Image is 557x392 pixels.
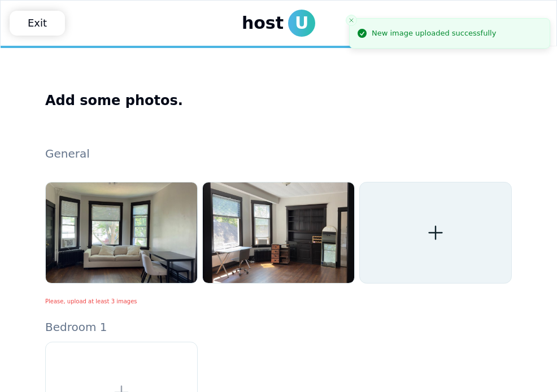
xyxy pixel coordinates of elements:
span: U [288,10,315,37]
img: listing/cmeuc5e9z00d3p7fb0kmd6ygz/tg37iw9762k4uk9yvtc3q9eq [46,182,197,283]
img: listing/cmeuc5e9z00d3p7fb0kmd6ygz/m3pde3t4le1jx8ugzwmxgt2z [203,182,354,283]
p: Bedroom 1 [45,319,198,335]
div: New image uploaded successfully [372,28,496,39]
h3: Add some photos. [45,92,512,110]
button: Close toast [346,15,357,26]
a: Exit [10,11,65,36]
span: host [242,13,284,33]
p: General [45,146,512,162]
a: hostU [242,10,315,37]
li: Please, upload at least 3 images [45,297,512,306]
